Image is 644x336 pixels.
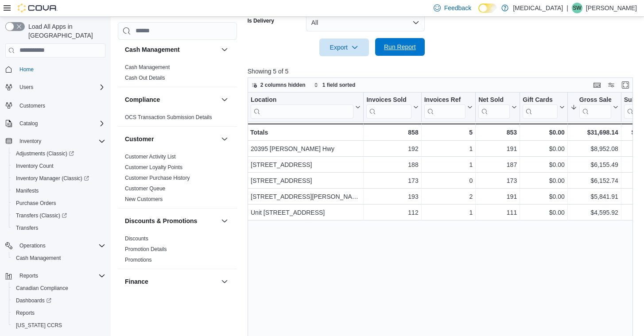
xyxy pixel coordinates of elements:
[9,147,109,160] a: Adjustments (Classic)
[2,99,109,112] button: Customers
[2,270,109,282] button: Reports
[478,175,517,186] div: 173
[19,120,38,127] span: Catalog
[12,320,105,331] span: Washington CCRS
[9,319,109,332] button: [US_STATE] CCRS
[19,138,41,145] span: Inventory
[306,14,425,31] button: All
[125,64,170,71] span: Cash Management
[375,38,425,56] button: Run Report
[424,207,472,218] div: 1
[125,185,165,192] span: Customer Queue
[219,134,230,144] button: Customer
[570,175,618,186] div: $6,152.74
[2,135,109,147] button: Inventory
[125,246,167,252] a: Promotion Details
[12,320,66,331] a: [US_STATE] CCRS
[12,185,42,196] a: Manifests
[12,283,72,294] a: Canadian Compliance
[16,136,105,147] span: Inventory
[125,256,152,263] span: Promotions
[125,185,165,192] a: Customer Queue
[9,185,109,197] button: Manifests
[12,210,105,221] span: Transfers (Classic)
[251,175,361,186] div: [STREET_ADDRESS]
[384,42,416,51] span: Run Report
[570,159,618,170] div: $6,155.49
[248,80,309,90] button: 2 columns hidden
[478,143,517,154] div: 191
[125,114,212,121] span: OCS Transaction Submission Details
[366,191,418,202] div: 193
[12,253,105,263] span: Cash Management
[125,277,148,286] h3: Finance
[12,173,93,184] a: Inventory Manager (Classic)
[16,82,105,93] span: Users
[424,159,472,170] div: 1
[12,161,105,171] span: Inventory Count
[16,212,67,219] span: Transfers (Classic)
[12,148,105,159] span: Adjustments (Classic)
[478,159,517,170] div: 187
[16,64,105,75] span: Home
[366,127,418,138] div: 858
[125,175,190,181] a: Customer Purchase History
[16,322,62,329] span: [US_STATE] CCRS
[12,148,78,159] a: Adjustments (Classic)
[424,175,472,186] div: 0
[125,135,154,143] h3: Customer
[125,164,182,171] span: Customer Loyalty Points
[424,191,472,202] div: 2
[125,216,197,225] h3: Discounts & Promotions
[12,161,57,171] a: Inventory Count
[248,67,637,76] p: Showing 5 of 5
[19,242,46,249] span: Operations
[16,270,105,281] span: Reports
[219,94,230,105] button: Compliance
[478,96,510,119] div: Net Sold
[566,3,568,13] p: |
[9,294,109,307] a: Dashboards
[424,96,472,119] button: Invoices Ref
[523,191,565,202] div: $0.00
[16,240,49,251] button: Operations
[16,200,56,207] span: Purchase Orders
[12,185,105,196] span: Manifests
[16,100,105,111] span: Customers
[16,187,39,194] span: Manifests
[251,96,361,119] button: Location
[12,295,105,306] span: Dashboards
[125,164,182,170] a: Customer Loyalty Points
[16,224,38,232] span: Transfers
[366,96,418,119] button: Invoices Sold
[16,175,89,182] span: Inventory Manager (Classic)
[251,159,361,170] div: [STREET_ADDRESS]
[19,66,34,73] span: Home
[16,285,68,292] span: Canadian Compliance
[16,82,37,93] button: Users
[579,96,611,104] div: Gross Sales
[12,198,60,209] a: Purchase Orders
[570,207,618,218] div: $4,595.92
[9,197,109,209] button: Purchase Orders
[12,223,42,233] a: Transfers
[250,127,361,138] div: Totals
[620,80,631,90] button: Enter fullscreen
[424,96,465,104] div: Invoices Ref
[16,309,35,317] span: Reports
[16,150,74,157] span: Adjustments (Classic)
[125,114,212,120] a: OCS Transaction Submission Details
[573,3,581,13] span: SW
[523,127,565,138] div: $0.00
[12,210,70,221] a: Transfers (Classic)
[260,81,306,89] span: 2 columns hidden
[523,96,558,119] div: Gift Card Sales
[16,255,61,262] span: Cash Management
[2,239,109,252] button: Operations
[9,252,109,264] button: Cash Management
[125,277,217,286] button: Finance
[251,96,353,119] div: Location
[366,96,411,104] div: Invoices Sold
[125,174,190,182] span: Customer Purchase History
